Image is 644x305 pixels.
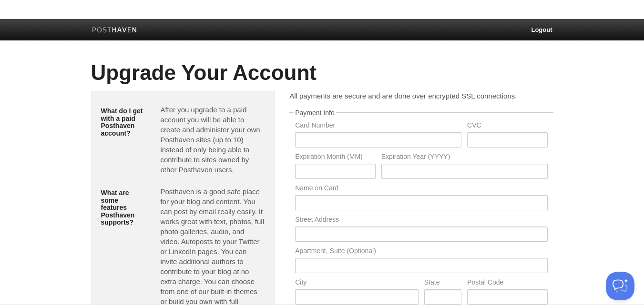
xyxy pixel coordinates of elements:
[606,272,634,300] iframe: Help Scout Beacon - Open
[101,189,146,226] h5: What are some features Posthaven supports?
[160,105,265,175] p: After you upgrade to a paid account you will be able to create and administer your own Posthaven ...
[467,279,547,288] label: Postal Code
[92,27,137,34] img: Posthaven-bar
[295,216,547,225] label: Street Address
[295,185,547,194] label: Name on Card
[467,122,547,131] label: CVC
[381,153,548,162] label: Expiration Year (YYYY)
[295,279,419,288] label: City
[294,109,336,116] legend: Payment Info
[295,153,375,162] label: Expiration Month (MM)
[295,247,547,256] label: Apartment, Suite (Optional)
[289,91,553,101] p: All payments are secure and are done over encrypted SSL connections.
[424,279,461,288] label: State
[524,19,559,40] a: Logout
[295,122,461,131] label: Card Number
[91,61,553,84] h1: Upgrade Your Account
[101,108,146,137] h5: What do I get with a paid Posthaven account?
